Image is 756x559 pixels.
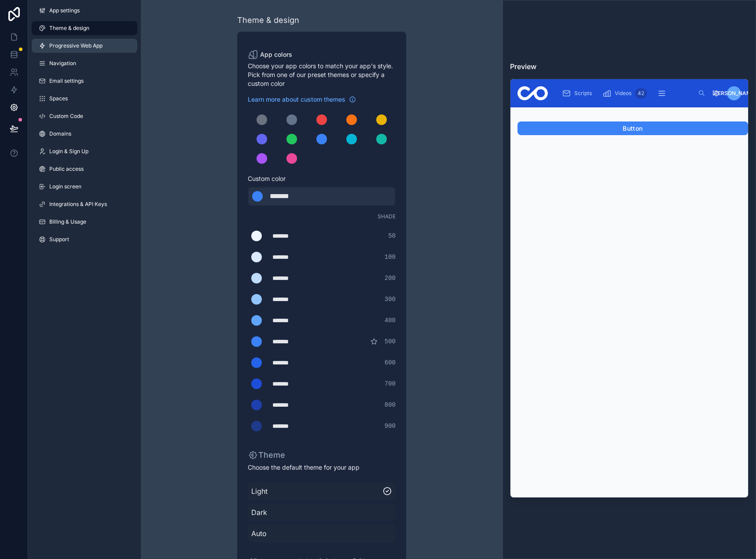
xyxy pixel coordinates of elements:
[378,213,396,220] span: Shade
[32,197,137,211] a: Integrations & API Keys
[385,316,396,325] span: 400
[49,77,84,85] span: Email settings
[49,42,103,49] span: Progressive Web App
[248,62,396,88] span: Choose your app colors to match your app's style. Pick from one of our preset themes or specify a...
[49,113,83,120] span: Custom Code
[260,50,292,59] span: App colors
[32,74,137,88] a: Email settings
[251,507,392,518] span: Dark
[248,95,356,104] a: Learn more about custom themes
[32,4,137,18] a: App settings
[32,215,137,229] a: Billing & Usage
[49,165,84,173] span: Public access
[574,90,592,97] span: Scripts
[32,92,137,106] a: Spaces
[237,14,299,26] div: Theme & design
[600,85,650,101] a: Videos42
[49,201,107,208] span: Integrations & API Keys
[510,61,749,72] h3: Preview
[32,144,137,158] a: Login & Sign Up
[32,180,137,194] a: Login screen
[49,60,76,67] span: Navigation
[559,85,598,101] a: Scripts
[49,95,68,102] span: Spaces
[555,84,694,103] div: scrollable content
[49,148,88,155] span: Login & Sign Up
[385,253,396,261] span: 100
[248,95,345,104] span: Learn more about custom themes
[49,218,86,225] span: Billing & Usage
[385,379,396,388] span: 700
[615,90,631,97] span: Videos
[517,86,548,100] img: App logo
[32,127,137,141] a: Domains
[385,295,396,304] span: 300
[385,401,396,409] span: 800
[248,463,396,472] span: Choose the default theme for your app
[32,232,137,246] a: Support
[388,232,396,240] span: 50
[49,130,71,137] span: Domains
[385,358,396,367] span: 600
[385,274,396,283] span: 200
[635,88,647,99] div: 42
[32,56,137,70] a: Navigation
[49,7,80,14] span: App settings
[251,486,382,496] span: Light
[248,174,389,183] span: Custom color
[32,162,137,176] a: Public access
[49,25,89,32] span: Theme & design
[517,121,748,136] button: Button
[385,337,396,346] span: 500
[32,109,137,123] a: Custom Code
[248,449,285,461] p: Theme
[32,21,137,35] a: Theme & design
[251,528,392,539] span: Auto
[49,183,81,190] span: Login screen
[385,422,396,430] span: 900
[712,90,756,97] span: [PERSON_NAME]
[49,236,69,243] span: Support
[32,39,137,53] a: Progressive Web App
